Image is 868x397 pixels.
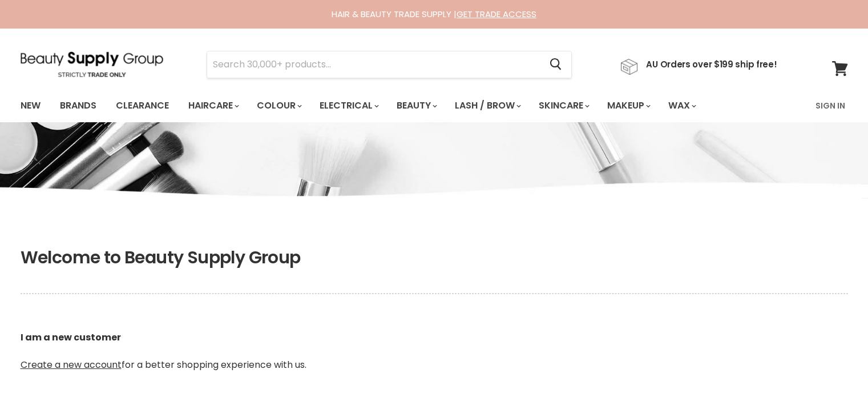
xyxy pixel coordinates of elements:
h1: Welcome to Beauty Supply Group [21,247,848,268]
div: HAIR & BEAUTY TRADE SUPPLY | [6,9,862,20]
input: Search [207,51,541,78]
a: Haircare [180,94,246,118]
a: Create a new account [21,358,122,371]
button: Search [541,51,571,78]
a: Makeup [599,94,657,118]
a: Brands [51,94,105,118]
nav: Main [6,89,862,122]
a: Lash / Brow [446,94,528,118]
a: Electrical [311,94,386,118]
a: Wax [660,94,703,118]
a: GET TRADE ACCESS [457,8,536,20]
iframe: Gorgias live chat messenger [811,343,857,386]
a: Colour [248,94,309,118]
form: Product [207,51,572,78]
a: Sign In [809,94,852,118]
ul: Main menu [12,89,757,122]
a: Beauty [388,94,444,118]
a: Clearance [107,94,177,118]
a: Skincare [530,94,596,118]
a: New [12,94,49,118]
b: I am a new customer [21,331,121,344]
